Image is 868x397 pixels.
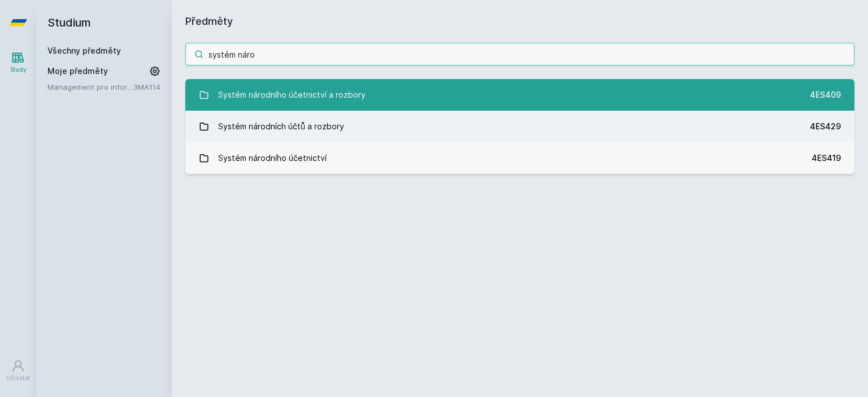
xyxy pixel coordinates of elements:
[47,66,108,77] span: Moje předměty
[2,45,34,80] a: Study
[185,43,854,66] input: Název nebo ident předmětu…
[10,66,27,74] div: Study
[133,82,160,91] a: 3MA114
[185,142,854,174] a: Systém národního účetnictví 4ES419
[47,81,133,93] a: Management pro informatiky a statistiky
[47,46,121,55] a: Všechny předměty
[218,147,327,169] div: Systém národního účetnictví
[185,111,854,142] a: Systém národních účtů a rozbory 4ES429
[6,374,30,382] div: Uživatel
[218,115,344,138] div: Systém národních účtů a rozbory
[218,84,366,106] div: Systém národního účetnictví a rozbory
[810,89,841,101] div: 4ES409
[811,152,841,164] div: 4ES419
[2,354,34,388] a: Uživatel
[185,14,854,29] h1: Předměty
[810,121,841,132] div: 4ES429
[185,79,854,111] a: Systém národního účetnictví a rozbory 4ES409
